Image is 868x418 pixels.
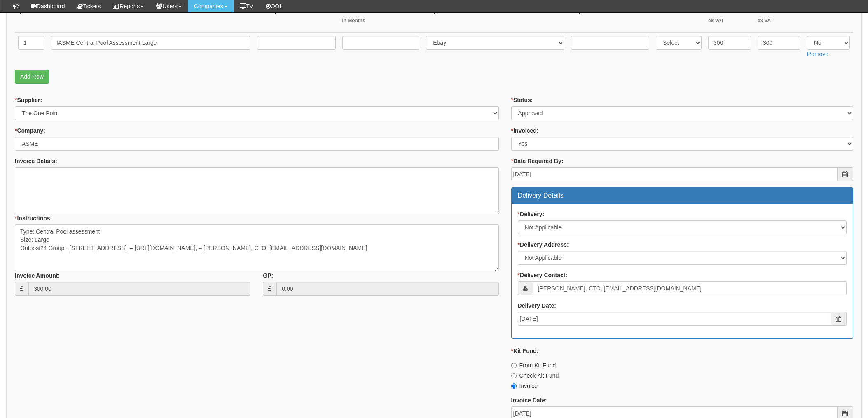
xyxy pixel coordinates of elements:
th: Order Status [653,4,705,33]
th: Term [339,4,423,33]
th: Supplier [423,4,568,33]
label: Delivery Contact: [518,271,568,279]
a: Remove [807,51,828,57]
label: Delivery Date: [518,301,556,310]
textarea: Type: Central Pool assessment Size: Large Outpost24 Group - [STREET_ADDRESS] – [URL][DOMAIN_NAME]... [15,224,499,271]
label: Invoice Amount: [15,271,60,280]
th: Invoiced [804,4,853,33]
input: From Kit Fund [511,363,517,368]
a: Add Row [15,70,49,84]
th: Cost [705,4,754,33]
label: Invoice Date: [511,396,547,404]
label: Status: [511,96,533,104]
th: QTY [15,4,48,33]
h3: Delivery Details [518,192,847,199]
label: Invoice Details: [15,157,57,165]
label: Kit Fund: [511,347,539,355]
label: From Kit Fund [511,361,556,369]
label: Instructions: [15,214,52,222]
input: Check Kit Fund [511,373,517,378]
label: Check Kit Fund [511,371,559,380]
label: Date Required By: [511,157,564,165]
label: Company: [15,126,45,135]
input: Invoice [511,383,517,389]
small: ex VAT [708,17,751,24]
label: Supplier: [15,96,42,104]
th: Item [48,4,254,33]
small: ex VAT [758,17,800,24]
th: Supplier Reference [568,4,653,33]
small: In Months [342,17,420,24]
th: Description [254,4,339,33]
label: GP: [263,271,273,280]
th: Sell [754,4,804,33]
label: Delivery Address: [518,241,569,249]
label: Invoiced: [511,126,539,135]
label: Invoice [511,382,538,390]
label: Delivery: [518,210,545,218]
